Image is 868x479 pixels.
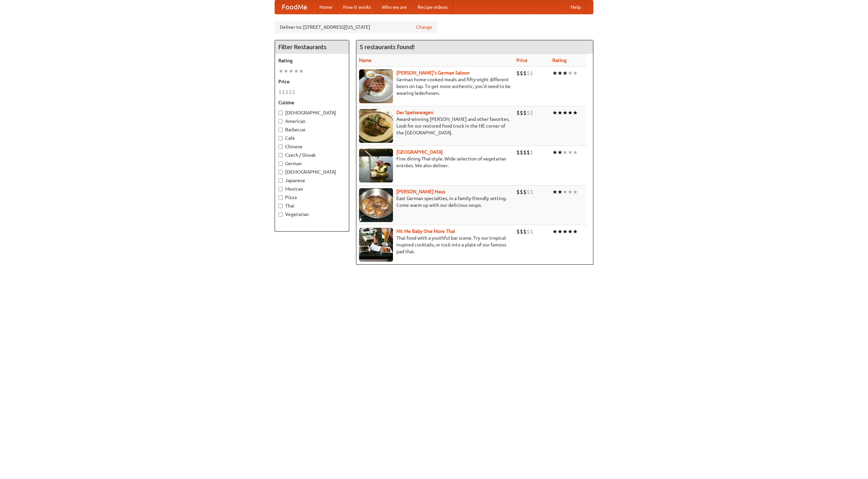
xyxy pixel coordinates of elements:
[359,109,393,143] img: speisewagen.jpg
[359,69,393,103] img: esthers.jpg
[396,149,443,155] a: [GEOGRAPHIC_DATA]
[359,155,511,169] p: Fine dining Thai-style. Wide selection of vegetarian entrées. We also deliver.
[573,149,578,156] li: ★
[359,58,372,63] a: Name
[278,111,283,115] input: [DEMOGRAPHIC_DATA]
[527,188,530,196] li: $
[278,126,346,133] label: Barbecue
[557,69,563,77] li: ★
[278,118,346,125] label: American
[557,228,563,235] li: ★
[289,67,294,75] li: ★
[530,149,533,156] li: $
[568,149,573,156] li: ★
[396,70,470,75] a: [PERSON_NAME]'s German Saloon
[552,58,567,63] a: Rating
[568,188,573,196] li: ★
[557,109,563,116] li: ★
[278,57,346,64] h5: Rating
[278,187,283,191] input: Mexican
[412,0,453,14] a: Recipe videos
[359,235,511,255] p: Thai food with a youthful bar scene. Try our tropical inspired cocktails, or tuck into a plate of...
[527,69,530,77] li: $
[359,228,393,262] img: babythai.jpg
[568,228,573,235] li: ★
[278,194,346,201] label: Pizza
[282,88,285,96] li: $
[520,149,523,156] li: $
[275,40,349,54] h4: Filter Restaurants
[396,110,433,115] a: Der Speisewagen
[520,109,523,116] li: $
[396,189,445,194] b: [PERSON_NAME] Haus
[563,228,568,235] li: ★
[278,67,283,75] li: ★
[573,109,578,116] li: ★
[289,88,292,96] li: $
[359,116,511,136] p: Award-winning [PERSON_NAME] and other favorites. Look for our restored food truck in the NE corne...
[278,128,283,132] input: Barbecue
[565,0,586,14] a: Help
[563,149,568,156] li: ★
[278,152,346,158] label: Czech / Slovak
[563,109,568,116] li: ★
[552,228,557,235] li: ★
[278,99,346,106] h5: Cuisine
[557,149,563,156] li: ★
[359,188,393,222] img: kohlhaus.jpg
[530,188,533,196] li: $
[552,69,557,77] li: ★
[285,88,289,96] li: $
[563,188,568,196] li: ★
[530,109,533,116] li: $
[278,195,283,200] input: Pizza
[278,160,346,167] label: German
[278,204,283,208] input: Thai
[299,67,304,75] li: ★
[278,145,283,149] input: Chinese
[278,78,346,85] h5: Price
[520,228,523,235] li: $
[516,188,520,196] li: $
[278,109,346,116] label: [DEMOGRAPHIC_DATA]
[278,135,346,141] label: Cafe
[359,149,393,182] img: satay.jpg
[376,0,412,14] a: Who we are
[552,149,557,156] li: ★
[523,149,527,156] li: $
[523,228,527,235] li: $
[278,186,346,192] label: Mexican
[573,228,578,235] li: ★
[527,109,530,116] li: $
[294,67,299,75] li: ★
[283,67,289,75] li: ★
[516,149,520,156] li: $
[278,119,283,124] input: American
[278,136,283,140] input: Cafe
[278,212,283,217] input: Vegetarian
[278,153,283,157] input: Czech / Slovak
[396,228,455,234] a: Hit Me Baby One More Thai
[520,188,523,196] li: $
[278,169,346,175] label: [DEMOGRAPHIC_DATA]
[568,109,573,116] li: ★
[278,143,346,150] label: Chinese
[516,58,528,63] a: Price
[516,109,520,116] li: $
[523,69,527,77] li: $
[530,69,533,77] li: $
[557,188,563,196] li: ★
[523,188,527,196] li: $
[568,69,573,77] li: ★
[573,69,578,77] li: ★
[573,188,578,196] li: ★
[275,21,437,33] div: Deliver to: [STREET_ADDRESS][US_STATE]
[278,211,346,218] label: Vegetarian
[278,161,283,166] input: German
[338,0,376,14] a: How it works
[523,109,527,116] li: $
[278,202,346,209] label: Thai
[275,0,314,14] a: FoodMe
